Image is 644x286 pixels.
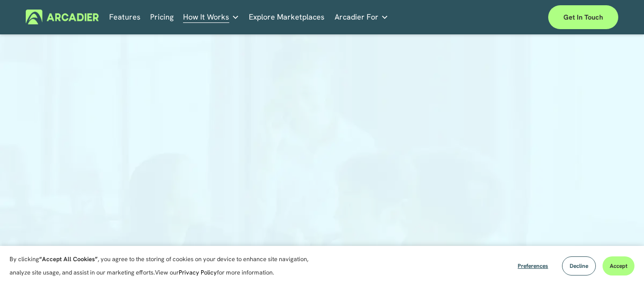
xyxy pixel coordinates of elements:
button: Accept [603,256,634,275]
a: Get in touch [548,5,618,29]
span: Decline [570,262,588,270]
span: Accept [610,262,627,270]
img: Arcadier [26,10,99,24]
p: By clicking , you agree to the storing of cookies on your device to enhance site navigation, anal... [10,253,319,279]
a: Features [109,10,141,24]
span: Preferences [518,262,548,270]
span: Arcadier For [335,11,378,24]
a: Privacy Policy [179,268,217,276]
a: Pricing [150,10,174,24]
a: folder dropdown [335,10,388,24]
strong: “Accept All Cookies” [39,255,98,263]
button: Preferences [511,256,555,275]
a: folder dropdown [183,10,239,24]
button: Decline [562,256,596,275]
a: Explore Marketplaces [249,10,325,24]
span: How It Works [183,11,229,24]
